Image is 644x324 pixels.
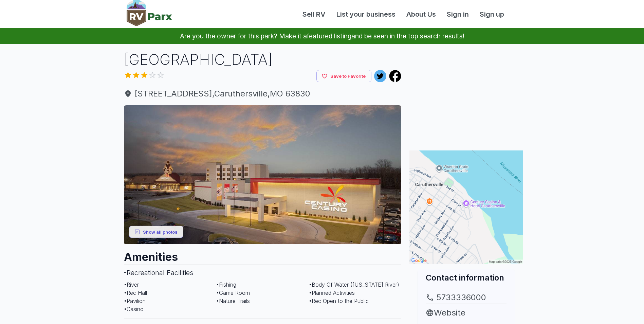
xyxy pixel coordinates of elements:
[409,49,523,134] iframe: Advertisement
[426,272,507,283] h2: Contact information
[124,298,146,304] span: • Pavilion
[216,281,236,288] span: • Fishing
[124,289,147,296] span: • Rec Hall
[216,289,250,296] span: • Game Room
[316,70,371,83] button: Save to Favorite
[129,226,183,238] button: Show all photos
[331,9,401,19] a: List your business
[124,265,402,281] h3: - Recreational Facilities
[409,150,523,264] img: Map for Century Casino & RV Park
[401,9,441,19] a: About Us
[124,88,402,100] a: [STREET_ADDRESS],Caruthersville,MO 63830
[8,28,636,44] p: Are you the owner for this park? Make it a and be seen in the top search results!
[309,298,369,304] span: • Rec Open to the Public
[124,105,402,244] img: pho_250000345_01.jpg
[124,306,144,312] span: • Casino
[216,298,250,304] span: • Nature Trails
[441,9,474,19] a: Sign in
[307,32,351,40] a: featured listing
[297,9,331,19] a: Sell RV
[426,307,507,319] a: Website
[124,88,402,100] span: [STREET_ADDRESS] , Caruthersville , MO 63830
[309,289,355,296] span: • Planned Activities
[124,281,139,288] span: • River
[426,291,507,304] a: 5733336000
[124,49,402,70] h1: [GEOGRAPHIC_DATA]
[474,9,510,19] a: Sign up
[309,281,399,288] span: • Body Of Water ([US_STATE] River)
[124,244,402,265] h2: Amenities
